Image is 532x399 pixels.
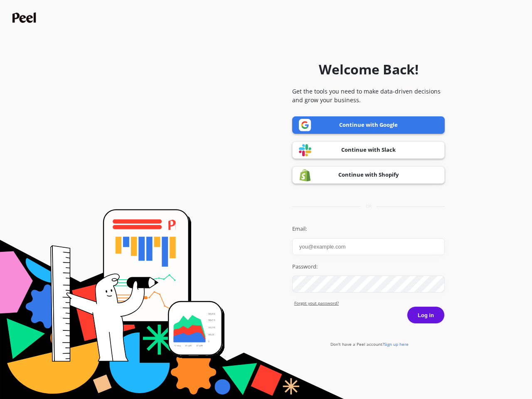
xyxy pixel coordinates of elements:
[292,203,445,209] div: or
[292,141,445,159] a: Continue with Slack
[330,341,409,347] a: Don't have a Peel account?Sign up here
[407,306,445,324] button: Log in
[299,119,311,131] img: Google logo
[294,300,445,306] a: Forgot yout password?
[12,12,38,23] img: Peel
[292,238,445,255] input: you@example.com
[292,87,445,104] p: Get the tools you need to make data-driven decisions and grow your business.
[319,59,419,79] h1: Welcome Back!
[299,169,311,182] img: Shopify logo
[292,225,445,233] label: Email:
[299,144,311,157] img: Slack logo
[292,166,445,184] a: Continue with Shopify
[292,263,445,271] label: Password:
[384,341,409,347] span: Sign up here
[292,116,445,134] a: Continue with Google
